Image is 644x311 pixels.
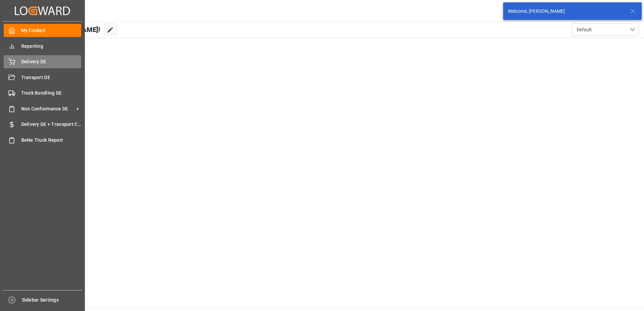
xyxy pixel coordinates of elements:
span: Truck Bundling DE [21,90,82,97]
span: Sidebar Settings [22,297,82,304]
a: Delivery DE [4,55,81,68]
a: Transport DE [4,71,81,84]
button: open menu [572,23,639,36]
span: Hello [PERSON_NAME]! [28,23,100,36]
a: Truck Bundling DE [4,87,81,100]
span: Default [577,26,592,33]
div: Welcome, [PERSON_NAME] [508,8,624,15]
span: My Cockpit [21,27,82,34]
a: Reporting [4,39,81,53]
a: Delivery DE + Transport Cost [4,118,81,131]
span: Delivery DE [21,58,82,65]
span: Transport DE [21,74,82,81]
a: My Cockpit [4,24,81,37]
span: Non Conformance DE [21,105,74,112]
span: BeNe Truck Report [21,137,82,144]
a: BeNe Truck Report [4,133,81,146]
span: Reporting [21,43,82,50]
span: Delivery DE + Transport Cost [21,121,82,128]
